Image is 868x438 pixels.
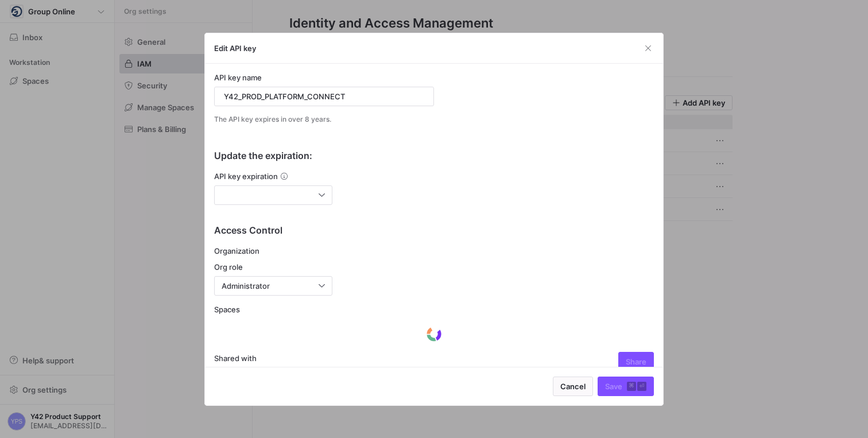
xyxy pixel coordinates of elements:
h4: Access Control [214,223,654,237]
span: Org role [214,262,243,272]
h3: Edit API key [214,44,256,53]
h4: Update the expiration: [214,149,654,162]
button: Cancel [553,377,593,396]
span: Administrator [222,281,270,290]
img: logo.gif [425,325,443,343]
span: API key expiration [214,172,278,181]
span: Organization [214,246,654,255]
span: Shared with [214,354,257,363]
span: API key name [214,73,262,82]
p: The API key expires in over 8 years. [214,115,654,123]
span: Cancel [560,382,586,391]
span: Spaces [214,305,654,314]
